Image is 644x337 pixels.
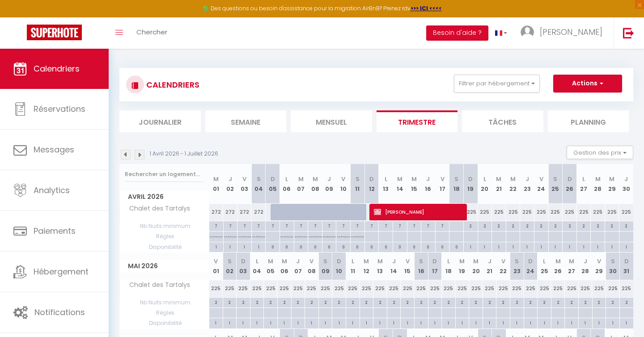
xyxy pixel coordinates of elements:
div: 7 [322,221,336,230]
th: 04 [251,164,266,204]
div: 225 [442,280,456,297]
img: Super Booking [27,25,82,40]
div: 0 [308,242,322,251]
abbr: M [282,257,287,265]
abbr: M [569,257,574,265]
span: Notifications [34,307,85,318]
abbr: J [327,175,331,183]
th: 22 [496,253,510,280]
div: 225 [463,204,478,220]
th: 22 [506,164,520,204]
div: 1 [224,242,237,251]
th: 19 [455,253,469,280]
input: Rechercher un logement... [125,166,204,182]
div: 2 [456,298,469,306]
div: 7 [365,221,379,230]
th: 05 [266,164,280,204]
div: 225 [346,280,360,297]
div: 225 [264,280,278,297]
div: 2 [346,298,360,306]
div: 0 [322,242,336,251]
div: 225 [538,280,551,297]
div: 2 [401,298,414,306]
div: 225 [506,204,520,220]
abbr: V [441,175,445,183]
div: 2 [292,298,305,306]
abbr: M [377,257,383,265]
abbr: S [454,175,458,183]
abbr: M [268,257,273,265]
abbr: L [447,257,450,265]
div: 7 [252,221,266,230]
div: 7 [266,221,280,230]
div: 1 [492,242,506,251]
div: 225 [496,280,510,297]
abbr: M [298,175,304,183]
div: 1 [478,242,492,251]
div: 225 [237,280,250,297]
abbr: V [597,257,601,265]
th: 13 [379,164,393,204]
th: 04 [250,253,264,280]
div: 7 [209,221,223,230]
th: 15 [401,253,415,280]
div: 225 [605,204,619,220]
p: No ch in/out [351,232,364,240]
th: 26 [551,253,565,280]
abbr: J [392,257,396,265]
abbr: V [539,175,543,183]
div: 2 [549,221,563,230]
th: 17 [435,164,449,204]
th: 07 [291,253,305,280]
div: 2 [520,221,534,230]
th: 03 [237,164,252,204]
th: 21 [483,253,496,280]
abbr: M [213,175,219,183]
div: 225 [606,280,620,297]
div: 0 [436,242,449,251]
div: 2 [360,298,373,306]
span: Calendriers [34,63,80,74]
div: 225 [510,280,524,297]
div: 0 [351,242,364,251]
div: 2 [506,221,520,230]
div: 272 [237,204,252,220]
th: 29 [592,253,606,280]
span: Analytics [34,185,70,196]
div: 7 [237,221,251,230]
div: 225 [387,280,401,297]
abbr: J [229,175,232,183]
div: 225 [565,280,579,297]
p: No ch in/out [238,232,251,240]
abbr: D [369,175,374,183]
abbr: D [271,175,275,183]
p: No ch in/out [295,232,307,240]
abbr: M [496,175,501,183]
div: 1 [605,242,619,251]
th: 15 [407,164,421,204]
div: 225 [551,280,565,297]
li: Planning [548,110,629,132]
div: 2 [415,298,428,306]
abbr: V [341,175,345,183]
button: Gestion des prix [567,146,633,159]
p: 1 Avril 2026 - 1 Juillet 2026 [150,150,218,158]
div: 225 [373,280,387,297]
abbr: D [432,257,437,265]
div: 0 [407,242,421,251]
th: 23 [520,164,534,204]
button: Besoin d'aide ? [426,25,488,41]
abbr: V [214,257,218,265]
abbr: D [468,175,473,183]
strong: >>> ICI <<<< [411,4,442,12]
div: 272 [223,204,237,220]
th: 30 [619,164,633,204]
abbr: M [510,175,516,183]
div: 7 [407,221,421,230]
div: 225 [291,280,305,297]
div: 2 [237,298,250,306]
abbr: J [525,175,529,183]
div: 1 [534,242,548,251]
th: 18 [449,164,464,204]
div: 225 [455,280,469,297]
